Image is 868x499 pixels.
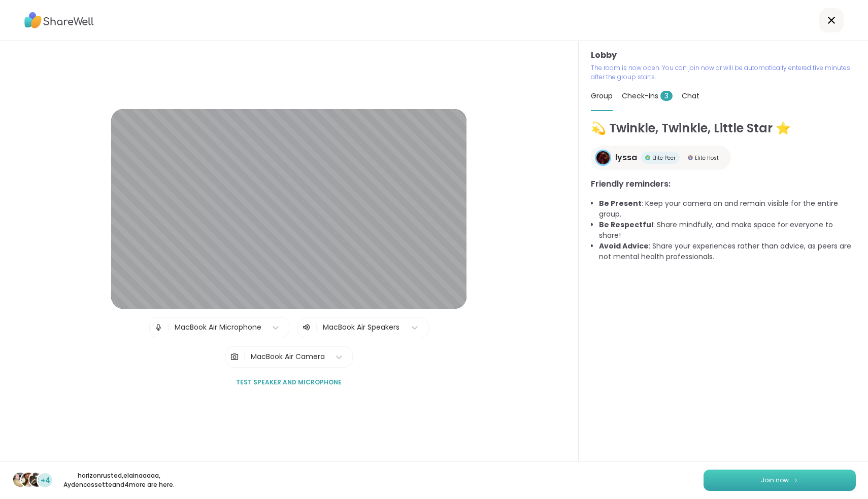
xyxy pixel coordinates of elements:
span: Elite Peer [652,154,676,162]
span: Chat [682,91,699,101]
span: | [315,322,318,334]
span: Elite Host [695,154,719,162]
img: Aydencossette [29,473,44,487]
span: Join now [761,476,789,485]
span: | [167,317,170,338]
img: Elite Peer [645,155,650,160]
b: Be Present [599,198,642,208]
h1: 💫 Twinkle, Twinkle, Little Star ⭐️ [591,119,856,137]
h3: Lobby [591,49,856,61]
button: Join now [704,470,856,491]
span: +4 [41,475,50,486]
span: 3 [660,91,673,101]
div: MacBook Air Camera [251,351,325,362]
span: | [243,347,246,367]
img: Microphone [154,317,163,338]
img: Elite Host [688,155,693,160]
span: Test speaker and microphone [236,378,342,387]
b: Be Respectful [599,220,653,230]
p: horizonrusted , elainaaaaa , Aydencossette and 4 more are here. [62,471,176,489]
h3: Friendly reminders: [591,178,856,190]
img: elainaaaaa [21,473,36,487]
img: horizonrusted [13,473,27,487]
b: Avoid Advice [599,241,649,251]
span: Group [591,91,613,101]
li: : Keep your camera on and remain visible for the entire group. [599,198,856,220]
button: Test speaker and microphone [232,372,346,393]
p: The room is now open. You can join now or will be automatically entered five minutes after the gr... [591,63,856,82]
img: Camera [230,347,239,367]
span: Check-ins [622,91,673,101]
img: ShareWell Logomark [793,477,799,483]
li: : Share mindfully, and make space for everyone to share! [599,220,856,241]
div: MacBook Air Microphone [175,322,261,333]
li: : Share your experiences rather than advice, as peers are not mental health professionals. [599,241,856,262]
span: lyssa [615,152,637,164]
img: lyssa [596,151,610,164]
img: ShareWell Logo [24,9,94,32]
a: lyssalyssaElite PeerElite PeerElite HostElite Host [591,146,731,170]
